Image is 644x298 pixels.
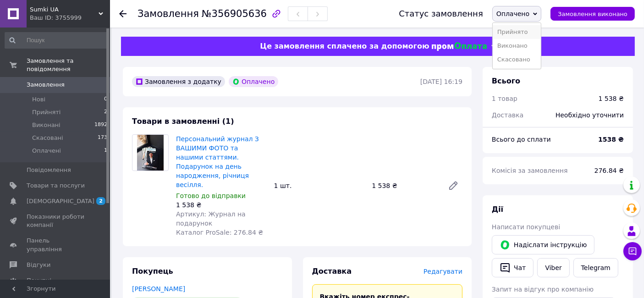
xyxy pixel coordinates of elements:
img: Персональний журнал З ВАШИМИ ФОТО та нашими статтями. Подарунок на день народження, річниця весілля. [137,135,164,171]
span: Дії [492,205,503,214]
span: Оплачені [32,147,61,155]
a: Telegram [573,258,618,277]
span: 0 [104,95,107,104]
span: Замовлення виконано [558,11,627,17]
span: Прийняті [32,108,61,116]
span: Замовлення [138,8,199,19]
span: Панель управління [27,237,85,253]
span: Відгуки [27,261,50,269]
button: Замовлення виконано [550,7,635,21]
span: Товари та послуги [27,182,85,190]
span: Замовлення та повідомлення [27,57,110,73]
a: [PERSON_NAME] [132,285,185,292]
li: Прийнято [493,25,541,39]
a: Персональний журнал З ВАШИМИ ФОТО та нашими статтями. Подарунок на день народження, річниця весілля. [176,135,259,188]
span: Редагувати [424,268,462,275]
span: 173 [98,134,107,142]
span: Замовлення [27,81,65,89]
span: Товари в замовленні (1) [132,117,234,126]
button: Надіслати інструкцію [492,235,594,254]
div: 1 538 ₴ [368,179,440,192]
span: 276.84 ₴ [594,167,624,174]
span: Нові [32,95,45,104]
span: 2 [104,108,107,116]
span: Комісія за замовлення [492,167,568,174]
span: Покупець [132,267,173,276]
li: Виконано [493,39,541,53]
div: 1 538 ₴ [599,94,624,103]
span: Готово до відправки [176,192,246,199]
span: Скасовані [32,134,63,142]
span: 1 товар [492,95,517,102]
div: Статус замовлення [399,9,483,18]
li: Скасовано [493,53,541,66]
span: Покупці [27,276,51,285]
span: Показники роботи компанії [27,213,85,229]
span: Всього [492,77,520,85]
span: [DEMOGRAPHIC_DATA] [27,197,94,205]
div: Оплачено [229,76,278,87]
span: Повідомлення [27,166,71,174]
span: Доставка [312,267,352,276]
span: Виконані [32,121,61,129]
button: Чат [492,258,534,277]
a: Редагувати [444,177,462,195]
span: Запит на відгук про компанію [492,286,594,293]
span: 2 [96,197,105,205]
span: Оплачено [496,10,529,17]
button: Чат з покупцем [623,242,642,260]
span: Всього до сплати [492,136,551,143]
span: 1 [104,147,107,155]
input: Пошук [5,32,108,49]
div: 1 538 ₴ [176,200,267,210]
span: №356905636 [202,8,267,19]
a: Viber [537,258,569,277]
span: Sumki UA [30,6,99,14]
div: Замовлення з додатку [132,76,225,87]
span: Написати покупцеві [492,223,560,231]
span: Доставка [492,111,523,119]
span: Це замовлення сплачено за допомогою [260,42,429,50]
time: [DATE] 16:19 [420,78,462,85]
span: Артикул: Журнал на подарунок [176,210,246,227]
div: Необхідно уточнити [550,105,629,125]
div: Ваш ID: 3755999 [30,14,110,22]
span: Каталог ProSale: 276.84 ₴ [176,229,263,236]
span: 1892 [94,121,107,129]
b: 1538 ₴ [598,136,624,143]
div: 1 шт. [270,179,369,192]
img: evopay logo [432,42,487,51]
div: Повернутися назад [119,9,127,18]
